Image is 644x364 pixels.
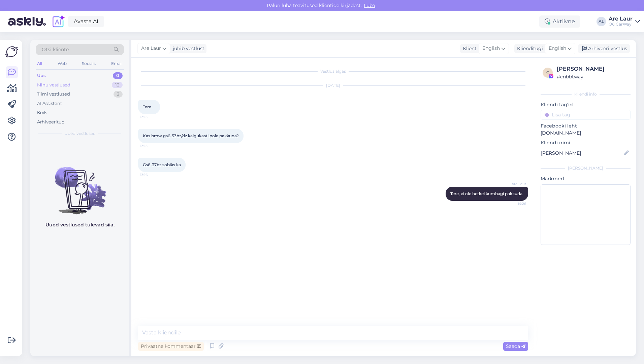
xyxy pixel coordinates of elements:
span: Otsi kliente [42,46,69,53]
a: Avasta AI [68,16,104,27]
span: Are Laur [141,45,161,52]
div: Klient [460,45,477,52]
a: Are LaurOü CarWay [609,16,640,27]
p: Facebooki leht [541,122,631,130]
p: Kliendi nimi [541,139,631,146]
span: 14:26 [501,201,526,206]
span: Tere [143,104,151,109]
span: Saada [506,343,525,349]
img: No chats [30,155,129,215]
div: AL [597,17,606,26]
div: Kliendi info [541,91,631,97]
div: Arhiveeritud [37,119,65,125]
div: Email [110,59,124,68]
div: AI Assistent [37,100,62,107]
span: 13:15 [140,114,165,119]
div: Are Laur [609,16,633,22]
input: Lisa tag [541,110,631,120]
div: Oü CarWay [609,22,633,27]
div: # cnbbtway [557,73,629,80]
span: Uued vestlused [64,131,96,137]
div: Minu vestlused [37,82,70,88]
span: Tere, ei ole hetkel kumbagi pakkuda. [450,191,523,196]
div: juhib vestlust [170,45,204,52]
p: [DOMAIN_NAME] [541,130,631,137]
span: Kas bmw gs6-53bz/dz käigukasti pole pakkuda? [143,133,239,138]
div: Web [56,59,68,68]
div: Tiimi vestlused [37,91,70,98]
img: Askly Logo [5,45,18,58]
div: Uus [37,72,46,79]
div: All [36,59,43,68]
span: 13:15 [140,143,165,148]
img: explore-ai [51,14,65,29]
span: Luba [362,2,377,8]
div: Socials [80,59,97,68]
div: 13 [112,82,123,88]
div: Aktiivne [539,15,580,28]
span: 13:16 [140,172,165,177]
span: English [482,45,500,52]
div: Arhiveeri vestlus [578,44,630,53]
p: Uued vestlused tulevad siia. [45,221,115,228]
span: English [549,45,566,52]
p: Kliendi tag'id [541,101,631,108]
div: 0 [113,72,123,79]
div: Kõik [37,109,47,116]
div: [PERSON_NAME] [541,165,631,171]
div: 2 [114,91,123,98]
div: [DATE] [138,82,528,88]
div: Vestlus algas [138,68,528,74]
div: Klienditugi [514,45,543,52]
p: Märkmed [541,175,631,182]
div: [PERSON_NAME] [557,65,629,73]
span: c [546,70,549,75]
span: Are Laur [501,181,526,186]
span: Gs6-37bz sobiks ka [143,162,181,167]
input: Lisa nimi [541,149,623,157]
div: Privaatne kommentaar [138,342,204,351]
